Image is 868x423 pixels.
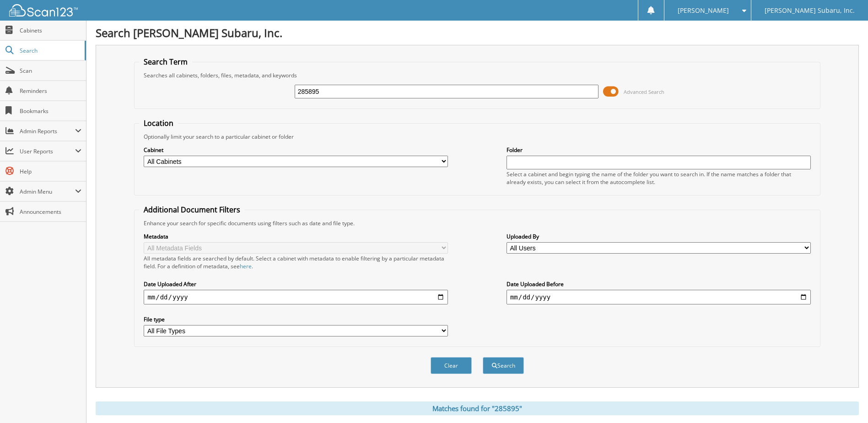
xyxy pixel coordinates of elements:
[507,170,811,186] div: Select a cabinet and begin typing the name of the folder you want to search in. If the name match...
[624,88,664,95] span: Advanced Search
[139,118,178,128] legend: Location
[139,133,815,141] div: Optionally limit your search to a particular cabinet or folder
[20,87,81,95] span: Reminders
[144,315,448,323] label: File type
[9,4,78,16] img: scan123-logo-white.svg
[240,262,252,270] a: here
[507,280,811,288] label: Date Uploaded Before
[96,25,859,40] h1: Search [PERSON_NAME] Subaru, Inc.
[20,47,80,54] span: Search
[20,127,75,135] span: Admin Reports
[507,233,811,240] label: Uploaded By
[96,401,859,415] div: Matches found for "285895"
[139,205,245,215] legend: Additional Document Filters
[139,71,815,79] div: Searches all cabinets, folders, files, metadata, and keywords
[20,27,81,34] span: Cabinets
[20,147,75,155] span: User Reports
[20,67,81,75] span: Scan
[507,146,811,154] label: Folder
[765,8,855,13] span: [PERSON_NAME] Subaru, Inc.
[144,290,448,304] input: start
[139,57,192,67] legend: Search Term
[483,357,524,374] button: Search
[678,8,729,13] span: [PERSON_NAME]
[144,255,448,270] div: All metadata fields are searched by default. Select a cabinet with metadata to enable filtering b...
[20,188,75,195] span: Admin Menu
[20,208,81,216] span: Announcements
[20,107,81,115] span: Bookmarks
[507,290,811,304] input: end
[144,233,448,240] label: Metadata
[144,146,448,154] label: Cabinet
[431,357,472,374] button: Clear
[20,168,81,175] span: Help
[139,219,815,227] div: Enhance your search for specific documents using filters such as date and file type.
[144,280,448,288] label: Date Uploaded After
